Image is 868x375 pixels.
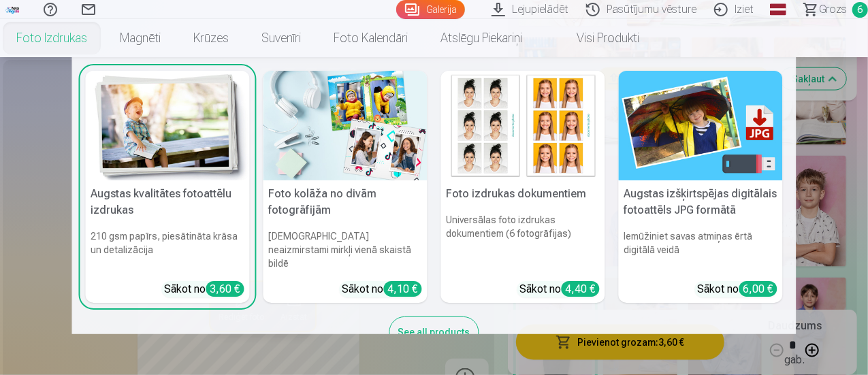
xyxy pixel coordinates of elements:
[342,281,422,297] div: Sākot no
[441,71,605,180] img: Foto izdrukas dokumentiem
[245,19,317,57] a: Suvenīri
[263,224,428,276] h6: [DEMOGRAPHIC_DATA] neaizmirstami mirkļi vienā skaistā bildē
[263,71,428,180] img: Foto kolāža no divām fotogrāfijām
[165,281,244,297] div: Sākot no
[562,281,600,297] div: 4,40 €
[86,71,250,303] a: Augstas kvalitātes fotoattēlu izdrukasAugstas kvalitātes fotoattēlu izdrukas210 gsm papīrs, piesā...
[86,71,250,180] img: Augstas kvalitātes fotoattēlu izdrukas
[520,281,600,297] div: Sākot no
[103,19,177,57] a: Magnēti
[698,281,777,297] div: Sākot no
[619,224,783,276] h6: Iemūžiniet savas atmiņas ērtā digitālā veidā
[441,71,605,303] a: Foto izdrukas dokumentiemFoto izdrukas dokumentiemUniversālas foto izdrukas dokumentiem (6 fotogr...
[619,71,783,303] a: Augstas izšķirtspējas digitālais fotoattēls JPG formātāAugstas izšķirtspējas digitālais fotoattēl...
[819,1,847,18] span: Grozs
[317,19,424,57] a: Foto kalendāri
[263,180,428,224] h5: Foto kolāža no divām fotogrāfijām
[441,208,605,276] h6: Universālas foto izdrukas dokumentiem (6 fotogrāfijas)
[389,316,479,348] div: See all products
[389,324,479,338] a: See all products
[86,180,250,224] h5: Augstas kvalitātes fotoattēlu izdrukas
[739,281,777,297] div: 6,00 €
[384,281,422,297] div: 4,10 €
[5,5,20,14] img: /fa1
[539,19,656,57] a: Visi produkti
[177,19,245,57] a: Krūzes
[424,19,539,57] a: Atslēgu piekariņi
[441,180,605,208] h5: Foto izdrukas dokumentiem
[619,180,783,224] h5: Augstas izšķirtspējas digitālais fotoattēls JPG formātā
[619,71,783,180] img: Augstas izšķirtspējas digitālais fotoattēls JPG formātā
[86,224,250,276] h6: 210 gsm papīrs, piesātināta krāsa un detalizācija
[263,71,428,303] a: Foto kolāža no divām fotogrāfijāmFoto kolāža no divām fotogrāfijām[DEMOGRAPHIC_DATA] neaizmirstam...
[206,281,244,297] div: 3,60 €
[852,2,868,18] span: 6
